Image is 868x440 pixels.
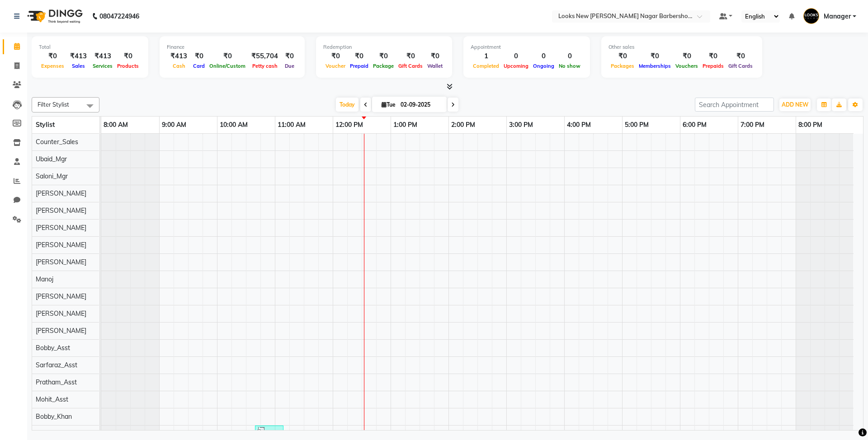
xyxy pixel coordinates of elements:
a: 6:00 PM [680,118,709,131]
a: 3:00 PM [507,118,535,131]
div: ₹0 [673,51,700,61]
span: [PERSON_NAME] [36,292,86,300]
span: Cash [170,63,188,69]
span: Online/Custom [207,63,248,69]
a: 10:00 AM [217,118,250,131]
span: Package [371,63,396,69]
div: ₹0 [282,51,297,61]
span: Due [283,63,297,69]
span: Services [90,63,115,69]
div: 0 [501,51,531,61]
span: Manoj [36,275,53,283]
div: 0 [531,51,557,61]
div: ₹0 [637,51,673,61]
span: [PERSON_NAME] [36,309,86,318]
span: Vouchers [673,63,700,69]
b: 08047224946 [99,4,139,29]
span: [PERSON_NAME] [36,224,86,232]
span: Card [191,63,207,69]
div: ₹413 [90,51,115,61]
a: 9:00 AM [160,118,189,131]
div: ₹0 [115,51,141,61]
span: Upcoming [501,63,531,69]
span: Gift Cards [396,63,425,69]
span: [PERSON_NAME] [36,258,86,266]
span: Ongoing [531,63,557,69]
div: ₹413 [167,51,191,61]
span: [PERSON_NAME] [36,206,86,215]
span: Bobby_Khan [36,412,72,421]
span: Majid [36,430,51,438]
div: ₹0 [425,51,445,61]
div: ₹0 [700,51,726,61]
a: 12:00 PM [333,118,365,131]
img: logo [23,4,85,29]
span: [PERSON_NAME] [36,189,86,197]
div: 0 [557,51,583,61]
div: ₹0 [348,51,371,61]
div: ₹55,704 [248,51,282,61]
div: ₹413 [66,51,90,61]
span: Filter Stylist [38,101,69,108]
div: ₹0 [726,51,755,61]
span: Memberships [637,63,673,69]
div: ₹0 [323,51,348,61]
div: Other sales [609,43,755,51]
div: Total [39,43,141,51]
a: 8:00 PM [796,118,825,131]
span: Packages [609,63,637,69]
span: Sales [70,63,87,69]
img: Manager [803,8,819,24]
div: ₹0 [396,51,425,61]
div: ₹0 [191,51,207,61]
a: 4:00 PM [565,118,593,131]
span: Gift Cards [726,63,755,69]
input: 2025-09-02 [398,98,443,112]
span: Saloni_Mgr [36,172,68,180]
a: 1:00 PM [391,118,420,131]
span: Prepaid [348,63,371,69]
div: ₹0 [371,51,396,61]
a: 8:00 AM [101,118,130,131]
span: Sarfaraz_Asst [36,361,77,369]
input: Search Appointment [695,98,774,112]
span: Expenses [39,63,66,69]
span: Petty cash [250,63,280,69]
div: Redemption [323,43,445,51]
span: Completed [471,63,501,69]
span: Ubaid_Mgr [36,155,67,163]
span: ADD NEW [782,101,808,108]
span: Today [336,98,359,112]
span: [PERSON_NAME] [36,241,86,249]
a: 11:00 AM [275,118,308,131]
span: Mohit_Asst [36,395,68,403]
span: No show [557,63,583,69]
span: Prepaids [700,63,726,69]
button: ADD NEW [779,98,811,111]
a: 5:00 PM [623,118,651,131]
span: [PERSON_NAME] [36,327,86,335]
a: 2:00 PM [449,118,477,131]
div: 1 [471,51,501,61]
a: 7:00 PM [738,118,767,131]
div: ₹0 [609,51,637,61]
span: Manager [824,12,851,21]
div: ₹0 [207,51,248,61]
span: Voucher [323,63,348,69]
div: ₹0 [39,51,66,61]
span: Products [115,63,141,69]
div: Appointment [471,43,583,51]
div: Finance [167,43,297,51]
span: Tue [379,101,398,108]
span: Stylist [36,121,55,129]
span: Counter_Sales [36,138,78,146]
span: Wallet [425,63,445,69]
span: Bobby_Asst [36,344,70,352]
span: Pratham_Asst [36,378,77,386]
